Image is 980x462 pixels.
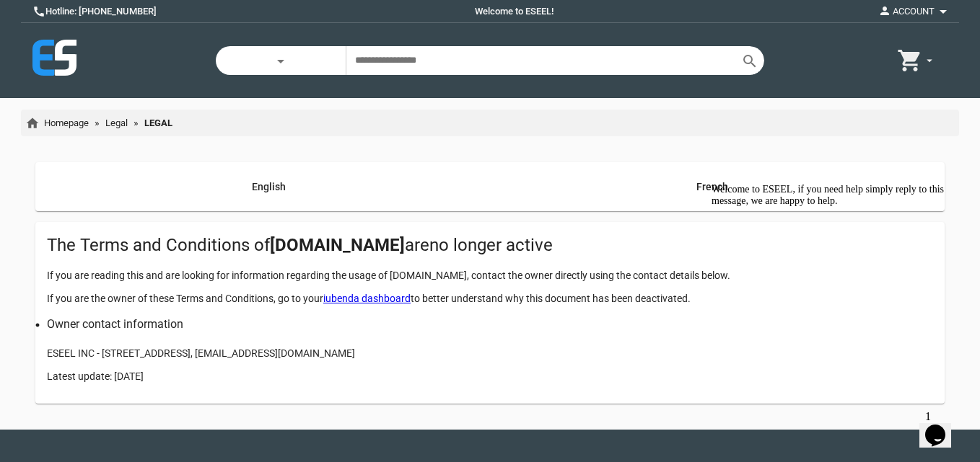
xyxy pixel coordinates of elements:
button: French [685,174,740,200]
img: eseel_logo_icon_blue.svg [32,40,76,76]
p: Latest update: [DATE] [47,369,933,383]
mat-icon: call [32,5,45,18]
strong: [DOMAIN_NAME] [270,235,405,255]
p: If you are reading this and are looking for information regarding the usage of [DOMAIN_NAME], con... [47,268,933,283]
iframe: chat widget [706,178,966,397]
a: iubenda dashboard [323,293,411,304]
h1: The Terms and Conditions of are [47,234,933,257]
span: no longer active [429,235,553,255]
a: Homepage [21,115,89,130]
p: If you are the owner of these Terms and Conditions, go to your to better understand why this docu... [47,291,933,306]
iframe: chat widget [919,404,966,448]
div: Welcome to ESEEL, if you need help simply reply to this message, we are happy to help. [6,6,266,29]
b: Legal [144,117,172,128]
span: Homepage [44,116,89,130]
button: English [240,174,297,200]
a: Legal [105,116,128,130]
h3: Owner contact information [47,314,933,334]
span: Welcome to ESEEL, if you need help simply reply to this message, we are happy to help. [6,6,238,28]
mat-icon: home [21,116,44,130]
p: ESEEL INC - [STREET_ADDRESS], [EMAIL_ADDRESS][DOMAIN_NAME] [47,346,933,360]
